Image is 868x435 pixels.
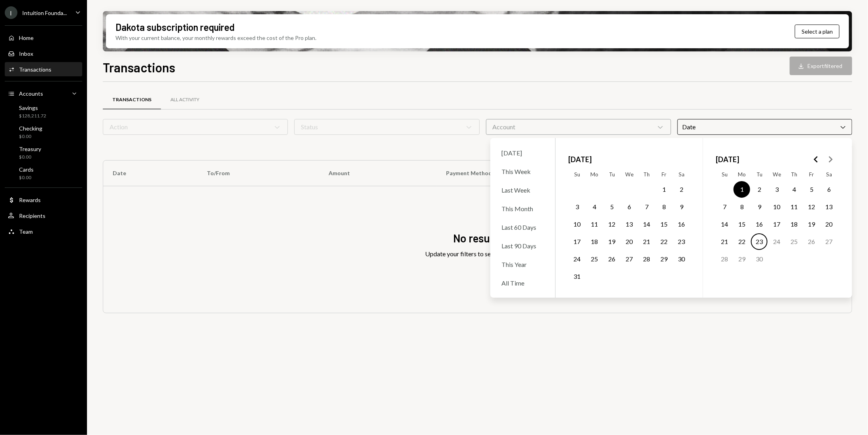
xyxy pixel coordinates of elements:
button: Tuesday, August 19th, 2025 [603,233,620,250]
table: September 2025 [716,168,838,285]
button: Monday, September 15th, 2025 [734,216,750,233]
button: Sunday, September 28th, 2025 [716,251,733,267]
div: This Year [497,256,549,273]
button: Wednesday, August 27th, 2025 [621,251,637,267]
button: Sunday, August 17th, 2025 [569,233,585,250]
div: Accounts [19,90,43,97]
th: Thursday [638,168,655,181]
a: Transactions [5,62,82,76]
th: Thursday [785,168,803,181]
div: Intuition Founda... [22,9,67,16]
div: No results [453,231,502,246]
button: Monday, August 18th, 2025 [586,233,603,250]
div: [DATE] [497,144,549,161]
a: Checking$0.00 [5,123,82,142]
div: Recipients [19,212,45,219]
div: This Week [497,163,549,180]
span: [DATE] [568,151,592,168]
div: Dakota subscription required [115,21,234,34]
div: Last 60 Days [497,219,549,236]
div: Transactions [112,96,151,103]
div: All Time [497,274,549,291]
th: To/From [197,161,319,186]
div: Cards [19,166,34,173]
div: This Month [497,200,549,217]
div: $0.00 [19,174,34,181]
th: Sunday [568,168,586,181]
button: Tuesday, August 12th, 2025 [603,216,620,233]
th: Sunday [716,168,733,181]
button: Saturday, August 9th, 2025 [673,199,690,215]
button: Monday, August 25th, 2025 [586,251,603,267]
button: Go to the Next Month [823,152,838,166]
button: Friday, August 29th, 2025 [656,251,672,267]
button: Sunday, September 21st, 2025 [716,233,733,250]
button: Sunday, August 3rd, 2025 [569,199,585,215]
button: Thursday, September 25th, 2025 [786,233,802,250]
a: Treasury$0.00 [5,143,82,162]
div: Rewards [19,197,41,203]
button: Tuesday, September 9th, 2025 [751,199,768,215]
th: Saturday [673,168,690,181]
button: Go to the Previous Month [809,152,823,166]
h1: Transactions [103,59,175,75]
button: Tuesday, September 16th, 2025 [751,216,768,233]
button: Sunday, August 10th, 2025 [569,216,585,233]
div: $0.00 [19,133,42,140]
button: Select a plan [795,25,840,38]
button: Thursday, September 18th, 2025 [786,216,802,233]
button: Monday, September 29th, 2025 [734,251,750,267]
button: Friday, September 26th, 2025 [803,233,820,250]
div: $0.00 [19,154,41,161]
button: Sunday, September 14th, 2025 [716,216,733,233]
a: Rewards [5,193,82,207]
button: Today, Tuesday, September 23rd, 2025 [751,233,768,250]
button: Monday, August 11th, 2025 [586,216,603,233]
button: Thursday, August 28th, 2025 [638,251,655,267]
div: Date [677,119,852,135]
div: I [5,6,17,19]
button: Wednesday, September 17th, 2025 [768,216,785,233]
th: Monday [586,168,603,181]
button: Thursday, September 11th, 2025 [786,199,802,215]
button: Monday, September 1st, 2025, selected [734,181,750,198]
button: Wednesday, August 20th, 2025 [621,233,637,250]
div: $128,211.72 [19,113,46,119]
button: Friday, August 8th, 2025 [656,199,672,215]
div: Last 90 Days [497,237,549,254]
button: Friday, August 22nd, 2025 [656,233,672,250]
button: Saturday, August 30th, 2025 [673,251,690,267]
button: Thursday, August 21st, 2025 [638,233,655,250]
button: Monday, August 4th, 2025 [586,199,603,215]
th: Saturday [820,168,838,181]
a: Savings$128,211.72 [5,102,82,121]
a: Transactions [103,90,161,110]
button: Saturday, August 23rd, 2025 [673,233,690,250]
button: Friday, September 19th, 2025 [803,216,820,233]
a: Recipients [5,208,82,223]
button: Thursday, September 4th, 2025 [786,181,802,198]
div: Team [19,228,33,235]
span: [DATE] [716,151,739,168]
th: Friday [655,168,673,181]
a: All Activity [161,90,209,110]
div: Account [486,119,671,135]
div: Transactions [19,66,51,73]
button: Wednesday, September 10th, 2025 [768,199,785,215]
button: Tuesday, September 30th, 2025 [751,251,768,267]
button: Tuesday, September 2nd, 2025 [751,181,768,198]
button: Saturday, September 20th, 2025 [821,216,837,233]
a: Home [5,30,82,45]
div: Savings [19,104,46,111]
button: Wednesday, August 13th, 2025 [621,216,637,233]
button: Thursday, August 14th, 2025 [638,216,655,233]
button: Friday, August 1st, 2025 [656,181,672,198]
th: Amount [320,161,437,186]
button: Friday, August 15th, 2025 [656,216,672,233]
button: Monday, September 22nd, 2025 [734,233,750,250]
th: Wednesday [768,168,785,181]
div: Treasury [19,146,41,152]
button: Friday, September 5th, 2025 [803,181,820,198]
button: Saturday, September 6th, 2025 [821,181,837,198]
button: Wednesday, September 3rd, 2025 [768,181,785,198]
